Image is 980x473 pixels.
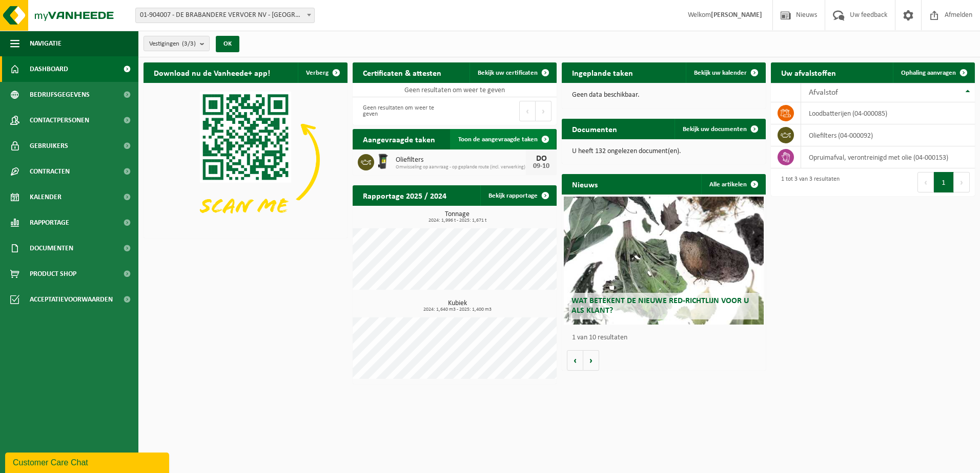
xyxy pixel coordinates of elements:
[358,307,557,312] span: 2024: 1,640 m3 - 2025: 1,400 m3
[30,184,62,210] span: Kalender
[531,163,552,170] div: 09-10
[809,89,838,97] span: Afvalstof
[686,62,765,83] a: Bekijk uw kalender
[711,11,762,19] strong: [PERSON_NAME]
[519,101,536,121] button: Previous
[298,62,346,83] button: Verberg
[358,300,557,312] h3: Kubiek
[701,174,765,195] a: Alle artikelen
[694,70,747,76] span: Bekijk uw kalender
[562,119,627,139] h2: Documenten
[30,56,68,82] span: Dashboard
[358,100,450,122] div: Geen resultaten om weer te geven
[450,129,556,149] a: Toon de aangevraagde taken
[144,83,348,236] img: Download de VHEPlus App
[30,82,90,107] span: Bedrijfsgegevens
[564,197,764,325] a: Wat betekent de nieuwe RED-richtlijn voor u als klant?
[954,172,970,192] button: Next
[458,136,538,143] span: Toon de aangevraagde taken
[801,124,975,146] td: oliefilters (04-000092)
[562,174,608,194] h2: Nieuws
[583,350,599,371] button: Volgende
[5,450,171,473] iframe: chat widget
[182,40,196,47] count: (3/3)
[30,235,73,261] span: Documenten
[135,8,315,23] span: 01-904007 - DE BRABANDERE VERVOER NV - VEURNE
[30,107,89,133] span: Contactpersonen
[531,155,552,163] div: DO
[144,62,280,82] h2: Download nu de Vanheede+ app!
[144,36,210,51] button: Vestigingen(3/3)
[567,350,583,371] button: Vorige
[572,148,756,155] p: U heeft 132 ongelezen document(en).
[801,102,975,124] td: loodbatterijen (04-000085)
[216,36,239,52] button: OK
[358,218,557,223] span: 2024: 1,996 t - 2025: 1,671 t
[353,185,457,205] h2: Rapportage 2025 / 2024
[469,62,556,83] a: Bekijk uw certificaten
[30,287,113,312] span: Acceptatievoorwaarden
[536,101,552,121] button: Next
[30,133,68,159] span: Gebruikers
[571,297,749,315] span: Wat betekent de nieuwe RED-richtlijn voor u als klant?
[358,211,557,223] h3: Tonnage
[480,185,556,206] a: Bekijk rapportage
[917,172,934,192] button: Previous
[478,70,538,76] span: Bekijk uw certificaten
[353,83,557,97] td: Geen resultaten om weer te geven
[353,129,445,149] h2: Aangevraagde taken
[30,261,76,287] span: Product Shop
[30,159,70,184] span: Contracten
[396,156,526,164] span: Oliefilters
[396,164,526,170] span: Omwisseling op aanvraag - op geplande route (incl. verwerking)
[934,172,954,192] button: 1
[776,171,840,193] div: 1 tot 3 van 3 resultaten
[901,70,956,76] span: Ophaling aanvragen
[801,146,975,168] td: opruimafval, verontreinigd met olie (04-000153)
[149,36,196,52] span: Vestigingen
[683,126,747,133] span: Bekijk uw documenten
[353,62,452,82] h2: Certificaten & attesten
[572,92,756,99] p: Geen data beschikbaar.
[136,8,314,23] span: 01-904007 - DE BRABANDERE VERVOER NV - VEURNE
[374,153,392,170] img: WB-0240-HPE-BK-01
[562,62,643,82] h2: Ingeplande taken
[572,334,761,341] p: 1 van 10 resultaten
[306,70,329,76] span: Verberg
[675,119,765,139] a: Bekijk uw documenten
[893,62,974,83] a: Ophaling aanvragen
[30,31,62,56] span: Navigatie
[30,210,69,235] span: Rapportage
[771,62,846,82] h2: Uw afvalstoffen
